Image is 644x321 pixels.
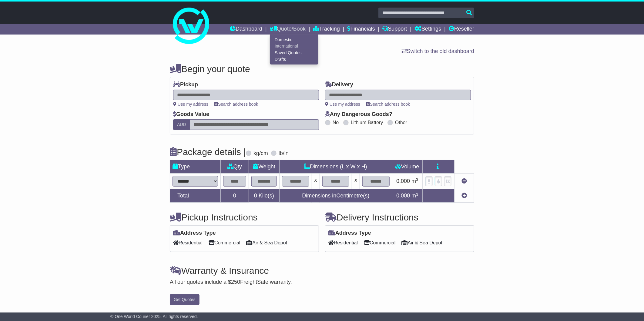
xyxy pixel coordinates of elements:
[221,189,249,203] td: 0
[396,193,410,199] span: 0.000
[325,111,392,118] label: Any Dangerous Goods?
[270,50,318,56] a: Saved Quotes
[461,193,467,199] a: Add new item
[214,102,258,107] a: Search address book
[253,150,268,157] label: kg/cm
[416,177,418,182] sup: 3
[411,193,418,199] span: m
[347,24,375,35] a: Financials
[313,24,340,35] a: Tracking
[325,102,360,107] a: Use my address
[270,24,306,35] a: Quote/Book
[333,120,339,125] label: No
[170,189,221,203] td: Total
[401,48,474,54] a: Switch to the old dashboard
[110,314,198,319] span: © One World Courier 2025. All rights reserved.
[279,150,289,157] label: lb/in
[366,102,410,107] a: Search address book
[414,24,441,35] a: Settings
[170,279,474,286] div: All our quotes include a $ FreightSafe warranty.
[402,238,443,247] span: Air & Sea Depot
[449,24,474,35] a: Reseller
[392,160,422,174] td: Volume
[328,230,371,237] label: Address Type
[170,294,200,305] button: Get Quotes
[173,81,198,88] label: Pickup
[279,189,392,203] td: Dimensions in Centimetre(s)
[249,189,280,203] td: Kilo(s)
[396,178,410,184] span: 0.000
[395,120,407,125] label: Other
[170,266,474,276] h4: Warranty & Insurance
[170,147,246,157] h4: Package details |
[170,212,319,222] h4: Pickup Instructions
[209,238,240,247] span: Commercial
[325,212,474,222] h4: Delivery Instructions
[411,178,418,184] span: m
[279,160,392,174] td: Dimensions (L x W x H)
[325,81,353,88] label: Delivery
[270,56,318,63] a: Drafts
[351,120,383,125] label: Lithium Battery
[173,238,203,247] span: Residential
[254,193,257,199] span: 0
[270,35,318,65] div: Quote/Book
[247,238,287,247] span: Air & Sea Depot
[173,230,216,237] label: Address Type
[270,43,318,50] a: International
[173,111,209,118] label: Goods Value
[173,119,190,130] label: AUD
[416,192,418,197] sup: 3
[382,24,407,35] a: Support
[249,160,280,174] td: Weight
[230,24,262,35] a: Dashboard
[221,160,249,174] td: Qty
[461,178,467,184] a: Remove this item
[270,36,318,43] a: Domestic
[170,160,221,174] td: Type
[170,64,474,74] h4: Begin your quote
[364,238,395,247] span: Commercial
[173,102,208,107] a: Use my address
[328,238,358,247] span: Residential
[312,174,320,189] td: x
[231,279,240,285] span: 250
[352,174,360,189] td: x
